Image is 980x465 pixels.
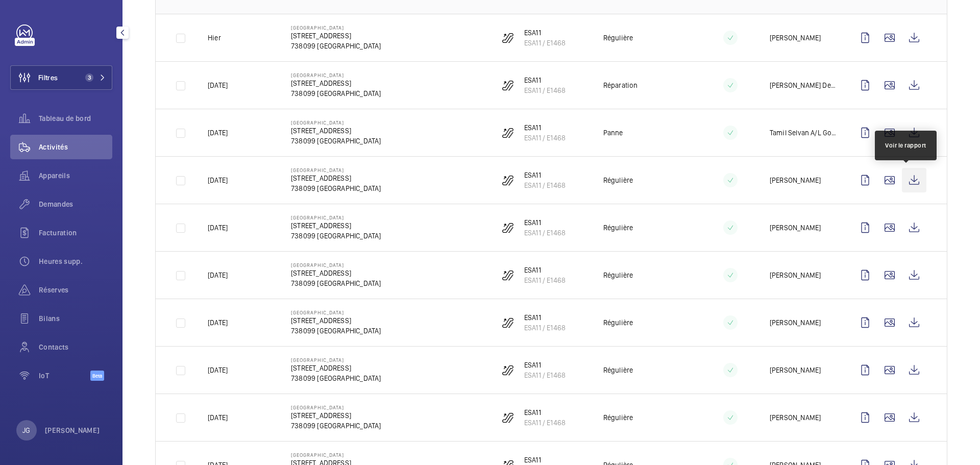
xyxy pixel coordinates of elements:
p: [GEOGRAPHIC_DATA] [291,167,381,173]
p: Régulière [603,412,633,423]
p: 738099 [GEOGRAPHIC_DATA] [291,421,381,431]
p: JG [22,425,30,435]
p: [PERSON_NAME] [770,317,821,328]
span: Filtres [38,72,58,83]
p: Panne [603,128,623,138]
p: [DATE] [208,412,228,423]
div: Voir le rapport [885,141,926,150]
p: ESA11 [524,75,566,85]
p: [PERSON_NAME] [770,33,821,43]
p: [DATE] [208,270,228,280]
p: ESA11 / E1468 [524,38,566,48]
p: ESA11 [524,312,566,323]
p: ESA11 / E1468 [524,180,566,190]
span: Bilans [39,313,112,324]
p: 738099 [GEOGRAPHIC_DATA] [291,326,381,336]
p: [STREET_ADDRESS] [291,410,381,421]
img: escalator.svg [502,127,514,139]
p: 738099 [GEOGRAPHIC_DATA] [291,373,381,383]
p: Régulière [603,33,633,43]
p: [DATE] [208,175,228,185]
p: ESA11 [524,123,566,133]
p: [GEOGRAPHIC_DATA] [291,452,381,458]
p: Régulière [603,223,633,233]
p: ESA11 [524,265,566,275]
span: IoT [39,371,90,381]
p: ESA11 [524,28,566,38]
p: 738099 [GEOGRAPHIC_DATA] [291,136,381,146]
span: Tableau de bord [39,113,112,124]
p: [GEOGRAPHIC_DATA] [291,25,381,31]
p: ESA11 / E1468 [524,275,566,285]
p: Hier [208,33,221,43]
p: 738099 [GEOGRAPHIC_DATA] [291,41,381,51]
p: [DATE] [208,223,228,233]
img: escalator.svg [502,32,514,44]
img: escalator.svg [502,364,514,376]
p: [GEOGRAPHIC_DATA] [291,119,381,126]
p: [STREET_ADDRESS] [291,78,381,88]
p: [PERSON_NAME] [770,175,821,185]
p: ESA11 / E1468 [524,228,566,238]
span: Heures supp. [39,256,112,266]
p: ESA11 [524,360,566,370]
p: ESA11 [524,170,566,180]
p: [PERSON_NAME] Dela [PERSON_NAME] [770,80,837,90]
button: Filtres3 [10,65,112,90]
p: ESA11 [524,407,566,418]
p: [GEOGRAPHIC_DATA] [291,357,381,363]
p: [STREET_ADDRESS] [291,315,381,326]
p: 738099 [GEOGRAPHIC_DATA] [291,183,381,193]
p: [PERSON_NAME] [770,223,821,233]
p: ESA11 / E1468 [524,418,566,428]
p: [STREET_ADDRESS] [291,173,381,183]
p: ESA11 / E1468 [524,85,566,95]
span: Contacts [39,342,112,352]
span: Réserves [39,285,112,295]
img: escalator.svg [502,222,514,234]
p: [GEOGRAPHIC_DATA] [291,404,381,410]
p: [PERSON_NAME] [770,270,821,280]
img: escalator.svg [502,316,514,329]
p: Tamil Selvan A/L Goval [770,128,837,138]
p: ESA11 / E1468 [524,370,566,380]
p: 738099 [GEOGRAPHIC_DATA] [291,88,381,99]
span: Beta [90,371,104,381]
p: ESA11 [524,455,566,465]
p: [STREET_ADDRESS] [291,31,381,41]
p: Régulière [603,270,633,280]
p: [STREET_ADDRESS] [291,268,381,278]
p: [DATE] [208,128,228,138]
p: [STREET_ADDRESS] [291,221,381,231]
p: 738099 [GEOGRAPHIC_DATA] [291,231,381,241]
p: ESA11 / E1468 [524,133,566,143]
p: [DATE] [208,317,228,328]
p: [STREET_ADDRESS] [291,363,381,373]
p: [GEOGRAPHIC_DATA] [291,72,381,78]
p: [DATE] [208,365,228,375]
p: [DATE] [208,80,228,90]
p: [GEOGRAPHIC_DATA] [291,262,381,268]
span: Demandes [39,199,112,209]
p: [PERSON_NAME] [770,412,821,423]
p: Régulière [603,175,633,185]
span: Activités [39,142,112,152]
img: escalator.svg [502,174,514,186]
img: escalator.svg [502,79,514,91]
p: 738099 [GEOGRAPHIC_DATA] [291,278,381,288]
p: [PERSON_NAME] [770,365,821,375]
p: [PERSON_NAME] [45,425,100,435]
p: Régulière [603,317,633,328]
p: Réparation [603,80,638,90]
p: ESA11 / E1468 [524,323,566,333]
img: escalator.svg [502,269,514,281]
span: 3 [85,74,93,82]
p: ESA11 [524,217,566,228]
span: Appareils [39,170,112,181]
p: [GEOGRAPHIC_DATA] [291,309,381,315]
p: [GEOGRAPHIC_DATA] [291,214,381,221]
p: Régulière [603,365,633,375]
img: escalator.svg [502,411,514,424]
p: [STREET_ADDRESS] [291,126,381,136]
span: Facturation [39,228,112,238]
